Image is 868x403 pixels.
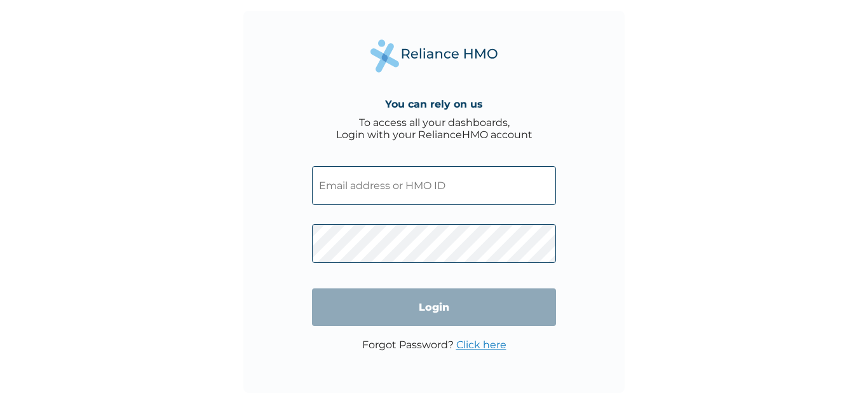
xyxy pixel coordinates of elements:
input: Login [312,288,556,326]
img: Reliance Health's Logo [370,39,498,72]
input: Email address or HMO ID [312,166,556,205]
p: Forgot Password? [362,339,506,351]
div: To access all your dashboards, Login with your RelianceHMO account [336,117,532,141]
a: Click here [456,339,506,351]
h4: You can rely on us [385,98,483,110]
